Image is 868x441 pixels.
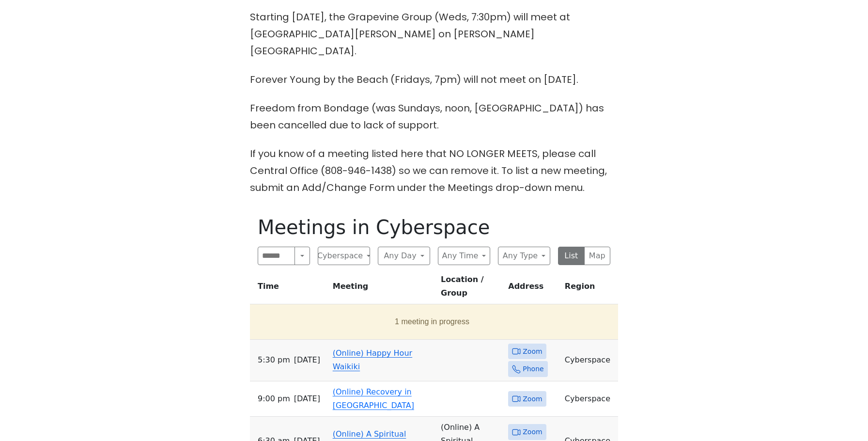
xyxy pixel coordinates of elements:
p: Forever Young by the Beach (Fridays, 7pm) will not meet on [DATE]. [250,71,618,88]
span: Zoom [523,346,542,358]
td: Cyberspace [561,381,618,417]
input: Search [258,247,295,265]
th: Time [250,273,329,304]
span: 9:00 PM [258,392,290,406]
button: Any Day [378,247,430,265]
th: Meeting [329,273,437,304]
button: Search [294,247,310,265]
button: Any Time [438,247,490,265]
span: 5:30 PM [258,353,290,367]
th: Region [561,273,618,304]
button: Any Type [498,247,550,265]
p: Starting [DATE], the Grapevine Group (Weds, 7:30pm) will meet at [GEOGRAPHIC_DATA][PERSON_NAME] o... [250,9,618,60]
h1: Meetings in Cyberspace [258,216,610,239]
p: Freedom from Bondage (was Sundays, noon, [GEOGRAPHIC_DATA]) has been cancelled due to lack of sup... [250,100,618,134]
button: Map [584,247,611,265]
th: Address [504,273,561,304]
a: (Online) Recovery in [GEOGRAPHIC_DATA] [333,387,414,410]
span: [DATE] [294,353,320,367]
button: 1 meeting in progress [254,308,610,335]
span: Zoom [523,393,542,405]
button: List [558,247,585,265]
th: Location / Group [437,273,504,304]
span: [DATE] [294,392,320,406]
span: Phone [523,363,543,375]
p: If you know of a meeting listed here that NO LONGER MEETS, please call Central Office (808-946-14... [250,145,618,196]
span: Zoom [523,426,542,438]
button: Cyberspace [318,247,370,265]
a: (Online) Happy Hour Waikiki [333,348,412,371]
td: Cyberspace [561,340,618,381]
